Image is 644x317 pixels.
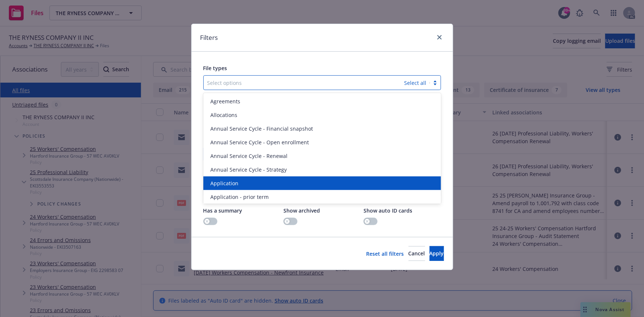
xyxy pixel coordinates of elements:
[211,111,238,119] span: Allocations
[283,207,320,214] span: Show archived
[409,250,425,257] span: Cancel
[366,250,404,258] a: Reset all filters
[200,33,218,42] h1: Filters
[211,179,239,187] span: Application
[203,207,242,214] span: Has a summary
[404,79,427,86] a: Select all
[435,33,444,42] a: close
[211,166,287,173] span: Annual Service Cycle - Strategy
[430,246,444,261] button: Apply
[211,152,288,160] span: Annual Service Cycle - Renewal
[203,65,227,72] span: File types
[211,138,309,146] span: Annual Service Cycle - Open enrollment
[211,97,241,105] span: Agreements
[409,246,425,261] button: Cancel
[211,125,313,132] span: Annual Service Cycle - Financial snapshot
[211,193,269,201] span: Application - prior term
[364,207,412,214] span: Show auto ID cards
[430,250,444,257] span: Apply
